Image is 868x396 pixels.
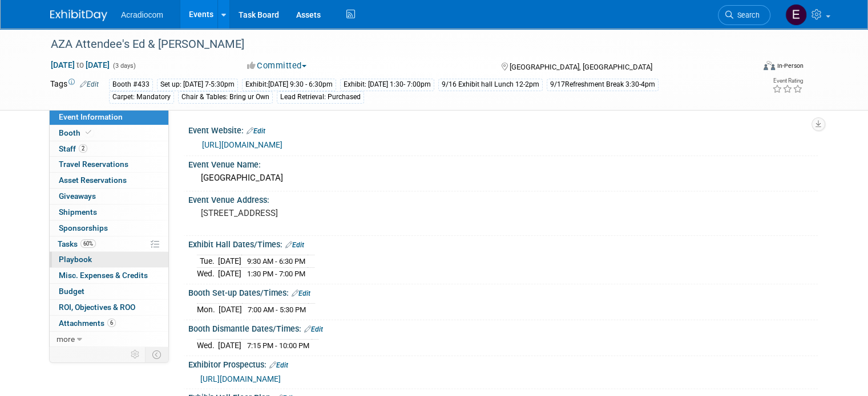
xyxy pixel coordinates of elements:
[109,91,174,103] div: Carpet: Mandatory
[510,63,652,71] span: [GEOGRAPHIC_DATA], [GEOGRAPHIC_DATA]
[50,141,168,157] a: Staff2
[188,122,818,137] div: Event Website:
[188,284,818,299] div: Booth Set-up Dates/Times:
[188,156,818,170] div: Event Venue Name:
[218,255,241,268] td: [DATE]
[200,374,281,383] a: [URL][DOMAIN_NAME]
[692,59,804,76] div: Event Format
[59,175,127,185] span: Asset Reservations
[247,270,305,278] span: 1:30 PM - 7:00 PM
[292,289,310,297] a: Edit
[242,79,336,91] div: Exhibit:[DATE] 9:30 - 6:30pm
[59,160,128,169] span: Travel Reservations
[202,140,282,149] a: [URL][DOMAIN_NAME]
[59,223,108,232] span: Sponsorships
[50,236,168,252] a: Tasks60%
[247,257,305,266] span: 9:30 AM - 6:30 PM
[197,304,219,316] td: Mon.
[718,5,770,25] a: Search
[197,268,218,280] td: Wed.
[50,189,168,204] a: Giveaways
[218,340,241,352] td: [DATE]
[59,144,87,153] span: Staff
[50,60,110,70] span: [DATE] [DATE]
[197,340,218,352] td: Wed.
[80,239,96,248] span: 60%
[59,207,97,217] span: Shipments
[772,78,803,84] div: Event Rating
[47,34,740,55] div: AZA Attendee's Ed & [PERSON_NAME]
[107,319,116,327] span: 6
[219,304,242,316] td: [DATE]
[785,4,807,26] img: Elizabeth Martinez
[56,334,75,344] span: more
[59,303,135,312] span: ROI, Objectives & ROO
[188,236,818,251] div: Exhibit Hall Dates/Times:
[218,268,241,280] td: [DATE]
[59,112,123,121] span: Event Information
[59,271,148,280] span: Misc. Expenses & Credits
[277,91,364,103] div: Lead Retrieval: Purchased
[178,91,273,103] div: Chair & Tables: Bring ur Own
[50,316,168,331] a: Attachments6
[777,62,804,70] div: In-Person
[50,284,168,299] a: Budget
[80,80,99,88] a: Edit
[109,79,153,91] div: Booth #433
[50,109,168,125] a: Event Information
[59,128,94,137] span: Booth
[50,157,168,172] a: Travel Reservations
[248,305,306,314] span: 7:00 AM - 5:30 PM
[269,361,288,369] a: Edit
[59,287,84,296] span: Budget
[340,79,434,91] div: Exhibit: [DATE] 1:30- 7:00pm
[188,356,818,371] div: Exhibitor Prospectus:
[764,61,775,70] img: Format-Inperson.png
[50,125,168,141] a: Booth
[50,268,168,283] a: Misc. Expenses & Credits
[247,341,309,350] span: 7:15 PM - 10:00 PM
[112,62,136,70] span: (3 days)
[247,127,265,135] a: Edit
[59,319,116,328] span: Attachments
[58,239,96,248] span: Tasks
[126,347,146,362] td: Personalize Event Tab Strip
[547,79,659,91] div: 9/17Refreshment Break 3:30-4pm
[733,11,760,19] span: Search
[438,79,543,91] div: 9/16 Exhibit hall Lunch 12-2pm
[50,10,107,21] img: ExhibitDay
[75,60,86,70] span: to
[59,191,96,201] span: Giveaways
[50,173,168,188] a: Asset Reservations
[188,191,818,206] div: Event Venue Address:
[188,320,818,335] div: Booth Dismantle Dates/Times:
[50,300,168,315] a: ROI, Objectives & ROO
[197,255,218,268] td: Tue.
[285,241,304,249] a: Edit
[79,144,87,153] span: 2
[59,255,92,264] span: Playbook
[86,129,91,136] i: Booth reservation complete
[50,205,168,220] a: Shipments
[304,325,323,333] a: Edit
[243,60,311,72] button: Committed
[50,332,168,347] a: more
[50,78,99,104] td: Tags
[197,169,809,187] div: [GEOGRAPHIC_DATA]
[201,208,438,218] pre: [STREET_ADDRESS]
[121,10,163,19] span: Acradiocom
[50,252,168,267] a: Playbook
[157,79,238,91] div: Set up: [DATE] 7-5:30pm
[146,347,169,362] td: Toggle Event Tabs
[50,221,168,236] a: Sponsorships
